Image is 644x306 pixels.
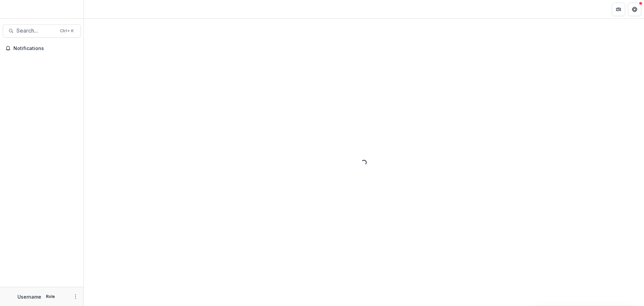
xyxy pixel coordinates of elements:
div: Ctrl + K [59,27,75,35]
button: Partners [612,3,625,16]
p: Role [44,294,57,300]
span: Notifications [13,46,78,51]
button: Get Help [628,3,641,16]
span: Search... [16,28,56,34]
button: More [71,293,79,301]
button: Search... [3,24,81,38]
button: Notifications [3,43,81,54]
p: Username [17,293,41,300]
